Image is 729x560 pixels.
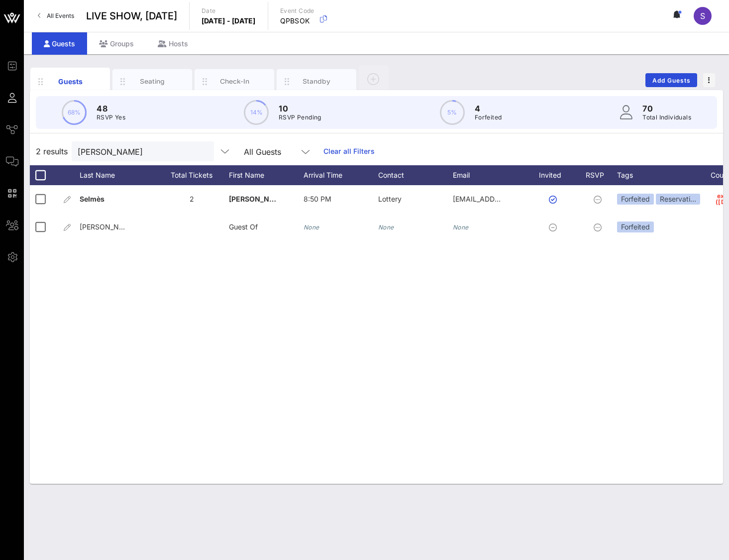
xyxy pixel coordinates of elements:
div: Total Tickets [154,165,229,185]
i: None [304,224,319,231]
p: Forfeited [475,112,502,122]
p: 10 [279,103,321,114]
span: [EMAIL_ADDRESS][DOMAIN_NAME] [453,195,573,203]
div: Reservati… [656,194,700,205]
p: Event Code [280,6,314,16]
div: Forfeited [617,194,654,205]
span: 2 results [36,145,68,157]
div: Invited [527,165,582,185]
div: Seating [130,77,175,86]
span: All Events [47,12,74,19]
span: [PERSON_NAME] [229,195,288,203]
div: RSVP [582,165,617,185]
p: 70 [642,103,691,114]
div: Hosts [146,32,200,55]
div: 2 [154,185,229,213]
p: Date [202,6,256,16]
div: First Name [229,165,304,185]
div: Contact [378,165,453,185]
p: 48 [97,103,125,114]
div: Arrival Time [304,165,378,185]
a: All Events [32,8,80,24]
div: Check-In [212,77,257,86]
span: S [700,11,705,21]
p: RSVP Yes [97,112,125,122]
span: Guest Of [229,223,258,231]
div: Tags [617,165,702,185]
p: 4 [475,103,502,114]
div: All Guests [238,141,317,161]
i: None [453,224,469,231]
div: Email [453,165,527,185]
i: None [378,224,394,231]
div: Guests [48,76,93,87]
p: Total Individuals [642,112,691,122]
div: Standby [295,77,339,86]
div: All Guests [244,147,281,156]
p: RSVP Pending [279,112,321,122]
div: Forfeited [617,222,654,232]
span: LIVE SHOW, [DATE] [86,8,177,23]
span: [PERSON_NAME] [80,223,137,231]
div: S [694,7,712,25]
div: Guests [32,32,87,55]
span: Lottery [378,195,402,203]
span: 8:50 PM [304,195,331,203]
button: Add Guests [645,73,697,87]
span: Add Guests [652,77,691,84]
p: QPBSOK [280,16,314,26]
div: Last Name [80,165,154,185]
a: Clear all Filters [323,146,375,157]
span: Selmès [80,195,104,203]
p: [DATE] - [DATE] [202,16,256,26]
div: Groups [87,32,146,55]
